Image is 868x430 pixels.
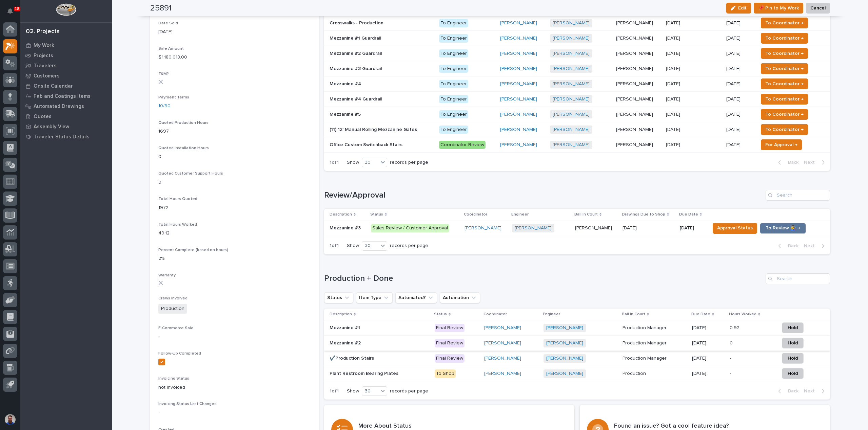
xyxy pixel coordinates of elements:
[435,369,456,378] div: To Shop
[575,224,613,231] p: [PERSON_NAME]
[666,110,682,117] p: [DATE]
[761,78,808,89] button: To Coordinator →
[546,356,583,361] a: [PERSON_NAME]
[390,160,428,165] p: records per page
[692,325,724,331] p: [DATE]
[371,224,449,232] div: Sales Review / Customer Approval
[784,159,798,165] span: Back
[324,122,830,137] tr: (11) 12' Manual Rolling Mezzanine Gates(11) 12' Manual Rolling Mezzanine Gates To Engineer[PERSON...
[616,34,654,41] p: [PERSON_NAME]
[324,92,830,107] tr: Mezzanine #4 GuardrailMezzanine #4 Guardrail To Engineer[PERSON_NAME] [PERSON_NAME] [PERSON_NAME]...
[330,49,383,56] p: Mezzanine #2 Guardrail
[691,311,710,318] p: Due Date
[34,83,73,89] p: Onsite Calendar
[158,352,201,356] span: Follow-Up Completed
[546,371,583,377] a: [PERSON_NAME]
[623,324,668,331] p: Production Manager
[324,274,763,284] h1: Production + Done
[3,4,17,18] button: Notifications
[766,190,830,201] div: Search
[623,354,668,361] p: Production Manager
[362,242,378,249] div: 30
[553,36,590,41] a: [PERSON_NAME]
[324,336,830,351] tr: Mezzanine #2Mezzanine #2 Final Review[PERSON_NAME] [PERSON_NAME] Production ManagerProduction Man...
[158,409,311,416] p: -
[158,204,311,211] p: 1972
[34,134,90,140] p: Traveler Status Details
[546,325,583,331] a: [PERSON_NAME]
[726,36,752,41] p: [DATE]
[362,388,378,395] div: 30
[788,354,798,362] span: Hold
[761,109,808,120] button: To Coordinator →
[158,197,197,201] span: Total Hours Quoted
[158,153,311,160] p: 0
[726,142,752,148] p: [DATE]
[20,91,112,101] a: Fab and Coatings Items
[810,4,826,12] span: Cancel
[766,273,830,284] div: Search
[439,49,468,58] div: To Engineer
[679,211,698,218] p: Due Date
[158,179,311,186] p: 0
[553,112,590,117] a: [PERSON_NAME]
[324,320,830,336] tr: Mezzanine #1Mezzanine #1 Final Review[PERSON_NAME] [PERSON_NAME] Production ManagerProduction Man...
[804,388,819,394] span: Next
[666,141,682,148] p: [DATE]
[761,139,802,150] button: For Approval →
[574,211,598,218] p: Ball In Court
[500,112,537,117] a: [PERSON_NAME]
[730,324,741,331] p: 0.92
[692,340,724,346] p: [DATE]
[804,159,819,165] span: Next
[158,223,197,227] span: Total Hours Worked
[356,292,393,303] button: Item Type
[26,28,60,36] div: 02. Projects
[614,423,744,430] h3: Found an issue? Got a cool feature idea?
[330,110,362,117] p: Mezzanine #5
[616,110,654,117] p: [PERSON_NAME]
[726,51,752,56] p: [DATE]
[500,81,537,87] a: [PERSON_NAME]
[435,354,465,363] div: Final Review
[788,339,798,347] span: Hold
[717,224,753,232] span: Approval Status
[515,225,552,231] a: [PERSON_NAME]
[34,114,52,120] p: Quotes
[158,273,176,277] span: Warranty
[324,383,344,400] p: 1 of 1
[330,80,362,87] p: Mezzanine #4
[158,377,189,381] span: Invoicing Status
[726,20,752,26] p: [DATE]
[158,146,209,150] span: Quoted Installation Hours
[616,95,654,102] p: [PERSON_NAME]
[622,311,645,318] p: Ball In Court
[765,95,804,103] span: To Coordinator →
[766,224,800,232] span: To Review 👨‍🏭 →
[158,54,311,61] p: $ 1,180,018.00
[784,243,798,249] span: Back
[435,339,465,347] div: Final Review
[801,243,830,249] button: Next
[158,296,188,300] span: Crews Involved
[435,324,465,332] div: Final Review
[484,340,521,346] a: [PERSON_NAME]
[347,388,359,394] p: Show
[158,304,187,314] span: Production
[782,353,804,364] button: Hold
[666,65,682,72] p: [DATE]
[158,172,223,176] span: Quoted Customer Support Hours
[730,369,732,377] p: -
[773,159,801,165] button: Back
[465,225,501,231] a: [PERSON_NAME]
[765,110,804,118] span: To Coordinator →
[616,126,654,133] p: [PERSON_NAME]
[761,63,808,74] button: To Coordinator →
[553,66,590,72] a: [PERSON_NAME]
[726,96,752,102] p: [DATE]
[324,107,830,122] tr: Mezzanine #5Mezzanine #5 To Engineer[PERSON_NAME] [PERSON_NAME] [PERSON_NAME][PERSON_NAME] [DATE]...
[666,80,682,87] p: [DATE]
[788,369,798,378] span: Hold
[500,36,537,41] a: [PERSON_NAME]
[806,3,830,14] button: Cancel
